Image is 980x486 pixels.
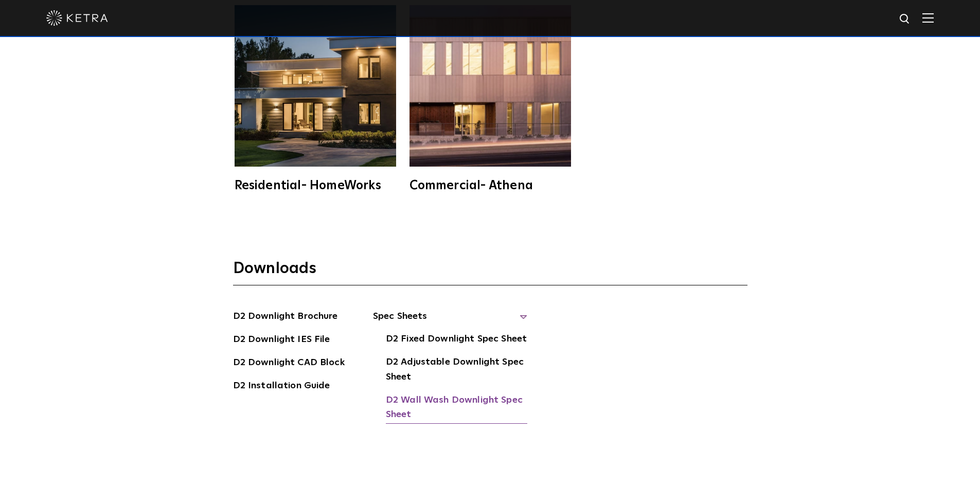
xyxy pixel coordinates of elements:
img: ketra-logo-2019-white [46,10,108,26]
h3: Downloads [233,259,747,285]
div: Commercial- Athena [409,179,571,192]
a: D2 Downlight CAD Block [233,355,345,372]
img: search icon [899,13,912,26]
a: D2 Wall Wash Downlight Spec Sheet [386,393,527,424]
img: athena-square [409,5,571,167]
div: Residential- HomeWorks [235,179,396,192]
img: homeworks_hero [235,5,396,167]
a: Residential- HomeWorks [233,5,398,192]
img: Hamburger%20Nav.svg [922,13,934,23]
a: D2 Fixed Downlight Spec Sheet [386,332,527,348]
a: D2 Installation Guide [233,379,330,395]
a: D2 Downlight IES File [233,332,330,349]
span: Spec Sheets [373,309,527,332]
a: D2 Downlight Brochure [233,309,338,326]
a: D2 Adjustable Downlight Spec Sheet [386,355,527,386]
a: Commercial- Athena [408,5,573,192]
